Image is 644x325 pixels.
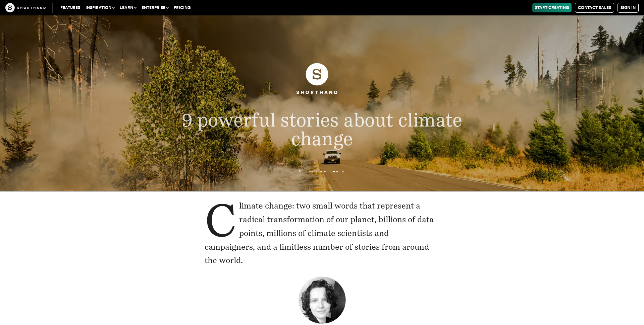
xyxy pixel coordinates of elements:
[58,3,83,12] a: Features
[618,3,639,13] a: Sign in
[205,199,439,267] p: Climate change: two small words that represent a radical transformation of our planet, billions o...
[575,3,614,13] a: Contact Sales
[5,3,46,12] img: The Craft
[139,3,171,12] button: Enterprise
[532,3,572,12] a: Start Creating
[149,169,495,173] p: 6 minute read
[83,3,117,12] button: Inspiration
[171,3,193,12] a: Pricing
[182,109,462,150] span: 9 powerful stories about climate change
[117,3,139,12] button: Learn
